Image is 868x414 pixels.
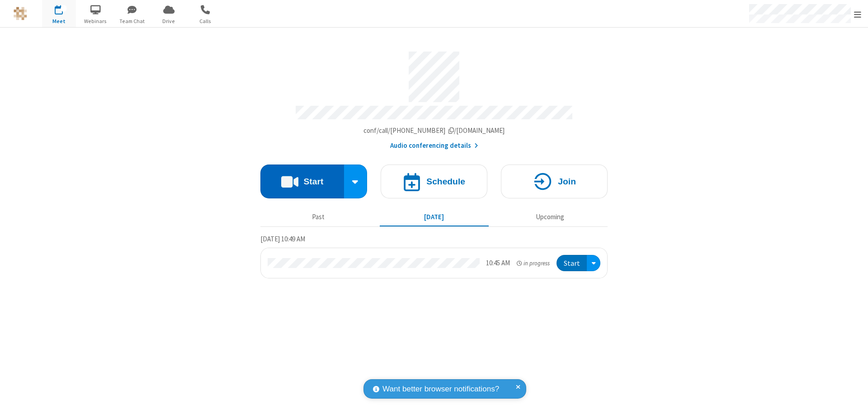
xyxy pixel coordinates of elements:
[381,165,487,198] button: Schedule
[42,17,76,25] span: Meet
[61,5,67,12] div: 1
[344,165,368,198] div: Start conference options
[495,208,604,226] button: Upcoming
[260,235,305,243] span: [DATE] 10:49 AM
[380,208,489,226] button: [DATE]
[14,7,27,20] img: QA Selenium DO NOT DELETE OR CHANGE
[501,165,608,198] button: Join
[260,165,344,198] button: Start
[517,259,550,268] em: in progress
[382,383,499,395] span: Want better browser notifications?
[557,255,587,272] button: Start
[363,126,505,135] span: Copy my meeting room link
[115,17,149,25] span: Team Chat
[486,258,510,268] div: 10:45 AM
[363,126,505,136] button: Copy my meeting room linkCopy my meeting room link
[303,177,323,186] h4: Start
[152,17,186,25] span: Drive
[587,255,600,272] div: Open menu
[260,45,608,151] section: Account details
[260,234,608,279] section: Today's Meetings
[426,177,465,186] h4: Schedule
[79,17,113,25] span: Webinars
[189,17,222,25] span: Calls
[558,177,576,186] h4: Join
[390,141,478,151] button: Audio conferencing details
[264,208,373,226] button: Past
[845,390,861,408] iframe: Chat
